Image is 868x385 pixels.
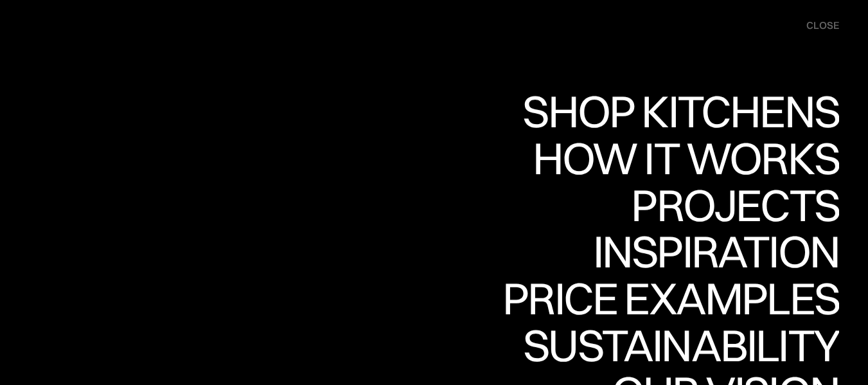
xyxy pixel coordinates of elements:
[516,89,839,136] a: Shop KitchensShop Kitchens
[575,229,839,274] div: Inspiration
[575,229,839,276] a: InspirationInspiration
[631,183,839,229] a: ProjectsProjects
[806,19,839,33] div: close
[529,136,839,181] div: How it works
[631,183,839,228] div: Projects
[502,321,839,366] div: Price examples
[512,323,839,370] a: SustainabilitySustainability
[529,136,839,183] a: How it worksHow it works
[516,134,839,179] div: Shop Kitchens
[516,89,839,134] div: Shop Kitchens
[512,323,839,368] div: Sustainability
[529,181,839,226] div: How it works
[502,276,839,323] a: Price examplesPrice examples
[631,228,839,273] div: Projects
[793,13,839,39] div: menu
[502,276,839,321] div: Price examples
[575,274,839,319] div: Inspiration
